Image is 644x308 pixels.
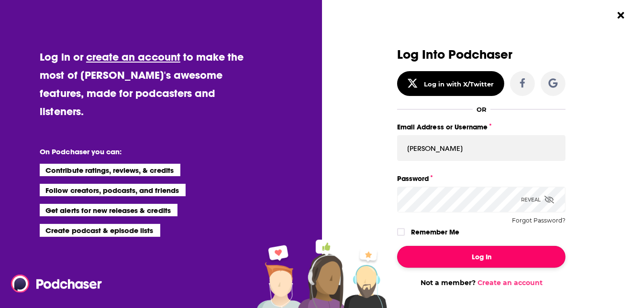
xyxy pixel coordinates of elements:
li: Create podcast & episode lists [40,224,160,236]
li: On Podchaser you can: [40,147,231,156]
button: Log In [397,246,566,268]
label: Password [397,172,566,185]
label: Remember Me [411,226,459,238]
div: OR [477,106,487,113]
div: Log in with X/Twitter [424,80,494,88]
a: Create an account [477,278,543,287]
a: create an account [86,50,180,64]
a: Podchaser - Follow, Share and Rate Podcasts [11,275,95,293]
button: Forgot Password? [512,217,566,224]
button: Close Button [612,6,630,24]
input: Email Address or Username [397,135,566,161]
div: Reveal [521,187,554,212]
label: Email Address or Username [397,121,566,133]
h3: Log Into Podchaser [397,48,566,62]
img: Podchaser - Follow, Share and Rate Podcasts [11,275,103,293]
li: Contribute ratings, reviews, & credits [40,164,180,176]
li: Get alerts for new releases & credits [40,204,177,216]
button: Log in with X/Twitter [397,71,504,96]
li: Follow creators, podcasts, and friends [40,184,186,196]
div: Not a member? [397,278,566,287]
